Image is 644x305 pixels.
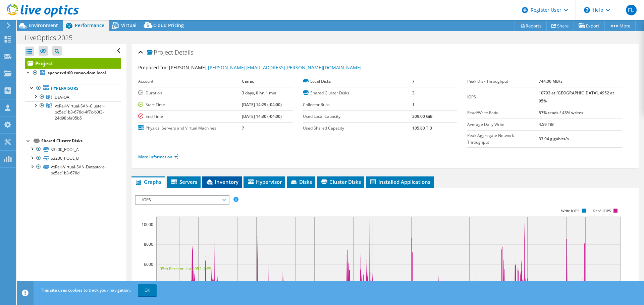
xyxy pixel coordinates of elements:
[170,178,197,185] span: Servers
[303,90,412,96] label: Shared Cluster Disks
[242,113,282,119] b: [DATE] 14:30 (-04:00)
[242,125,244,131] b: 7
[144,241,153,247] text: 8000
[626,5,637,15] span: FL
[539,90,614,104] b: 10793 at [GEOGRAPHIC_DATA], 4952 at 95%
[138,154,177,160] a: More Information
[153,22,184,28] span: Cloud Pricing
[242,78,254,84] b: Canac
[25,154,121,163] a: S3200_POOL_B
[539,110,583,116] b: 57% reads / 43% writes
[412,113,433,119] b: 209.00 GiB
[25,58,121,69] a: Project
[467,109,539,116] label: Read/Write Ratio
[412,125,432,131] b: 105.80 TiB
[247,178,282,185] span: Hypervisor
[412,102,415,107] b: 1
[138,125,242,132] label: Physical Servers and Virtual Machines
[29,22,58,28] span: Environment
[242,102,282,107] b: [DATE] 14:29 (-04:00)
[169,64,362,71] span: [PERSON_NAME],
[208,64,362,71] a: [PERSON_NAME][EMAIL_ADDRESS][PERSON_NAME][DOMAIN_NAME]
[303,113,412,120] label: Used Local Capacity
[175,48,193,56] span: Details
[138,113,242,120] label: End Time
[25,84,121,93] a: Hypervisors
[561,209,580,213] text: Write IOPS
[467,132,539,146] label: Peak Aggregate Network Throughput
[320,178,361,185] span: Cluster Disks
[138,101,242,108] label: Start Time
[25,145,121,154] a: S3200_POOL_A
[206,178,238,185] span: Inventory
[303,101,412,108] label: Collector Runs
[546,20,574,31] a: Share
[584,7,590,13] svg: \n
[138,78,242,85] label: Account
[55,103,105,121] span: VxRail-Virtual-SAN-Cluster-bc5ec1b3-676d-4f7c-b0f3-24d98bfa05b5
[25,69,121,77] a: spcnesxdr00.canac-dom.local
[25,101,121,122] a: VxRail-Virtual-SAN-Cluster-bc5ec1b3-676d-4f7c-b0f3-24d98bfa05b5
[290,178,312,185] span: Disks
[539,136,569,142] b: 33.94 gigabits/s
[412,90,415,96] b: 3
[369,178,430,185] span: Installed Applications
[303,125,412,132] label: Used Shared Capacity
[144,261,153,267] text: 6000
[515,20,547,31] a: Reports
[75,22,104,28] span: Performance
[467,78,539,85] label: Peak Disk Throughput
[539,78,562,84] b: 744.00 MB/s
[160,266,211,272] text: 95th Percentile = 4952 IOPS
[467,121,539,128] label: Average Daily Write
[48,70,106,76] b: spcnesxdr00.canac-dom.local
[138,284,157,296] a: OK
[574,20,605,31] a: Export
[25,93,121,101] a: DEV-QA
[467,94,539,100] label: IOPS
[142,222,153,227] text: 10000
[147,49,173,56] span: Project
[22,34,83,42] h1: LiveOptics 2025
[41,287,131,293] span: This site uses cookies to track your navigation.
[242,90,276,96] b: 3 days, 0 hr, 1 min
[539,122,554,127] b: 4.59 TiB
[135,178,161,185] span: Graphs
[412,78,415,84] b: 7
[604,20,636,31] a: More
[139,196,225,204] span: IOPS
[25,163,121,177] a: VxRail-Virtual-SAN-Datastore-bc5ec1b3-676d
[303,78,412,85] label: Local Disks
[41,137,121,145] div: Shared Cluster Disks
[55,94,69,100] span: DEV-QA
[121,22,137,28] span: Virtual
[138,64,168,71] label: Prepared for:
[138,90,242,96] label: Duration
[593,209,611,213] text: Read IOPS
